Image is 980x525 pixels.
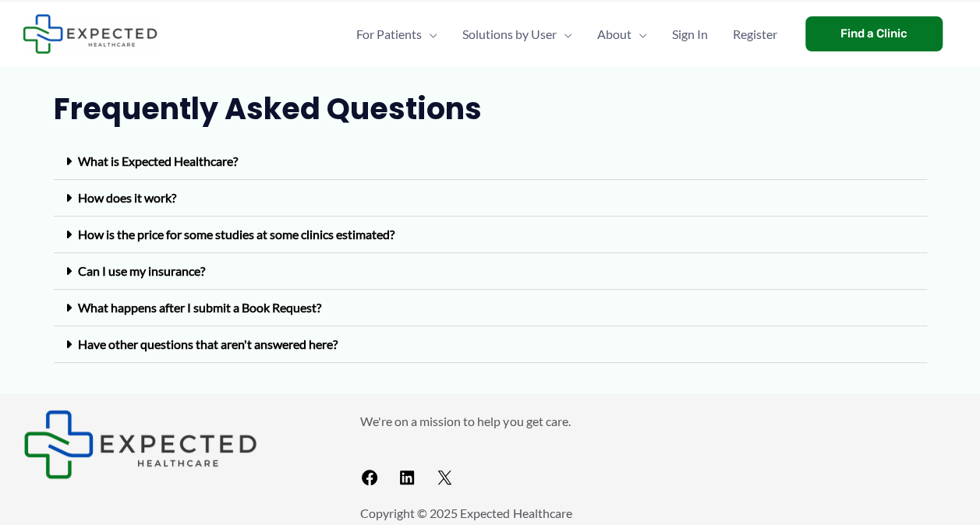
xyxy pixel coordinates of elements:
span: Sign In [672,7,708,62]
span: Register [733,7,777,62]
div: Have other questions that aren't answered here? [54,326,927,363]
a: How does it work? [78,190,176,205]
div: How is the price for some studies at some clinics estimated? [54,217,927,253]
a: Sign In [660,7,720,62]
a: For PatientsMenu Toggle [344,7,450,62]
nav: Primary Site Navigation [344,7,790,62]
span: Menu Toggle [422,7,437,62]
a: Can I use my insurance? [78,263,205,278]
span: Copyright © 2025 Expected Healthcare [360,506,571,520]
div: What happens after I submit a Book Request? [54,290,927,326]
a: Solutions by UserMenu Toggle [450,7,585,62]
aside: Footer Widget 2 [360,410,957,493]
a: How is the price for some studies at some clinics estimated? [78,227,394,241]
span: About [597,7,632,62]
a: Have other questions that aren't answered here? [78,336,338,351]
a: Register [720,7,790,62]
p: We're on a mission to help you get care. [360,410,957,433]
img: Expected Healthcare Logo - side, dark font, small [23,14,157,54]
img: Expected Healthcare Logo - side, dark font, small [23,410,257,479]
span: Menu Toggle [632,7,647,62]
span: Menu Toggle [557,7,572,62]
a: What happens after I submit a Book Request? [78,300,321,315]
a: Find a Clinic [805,16,943,51]
div: What is Expected Healthcare? [54,143,927,180]
aside: Footer Widget 1 [23,410,321,479]
a: What is Expected Healthcare? [78,153,238,168]
span: Solutions by User [462,7,557,62]
div: How does it work? [54,180,927,217]
div: Can I use my insurance? [54,253,927,290]
h2: Frequently Asked Questions [54,90,927,128]
span: For Patients [356,7,422,62]
a: AboutMenu Toggle [585,7,660,62]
